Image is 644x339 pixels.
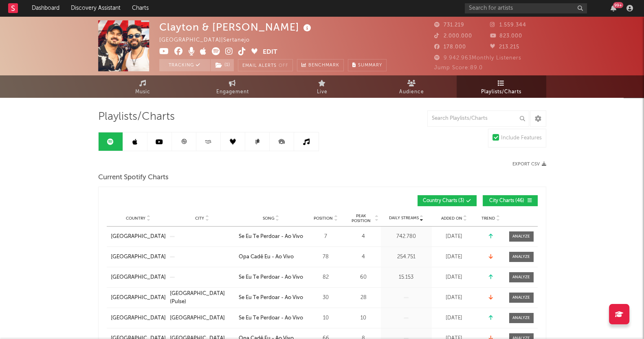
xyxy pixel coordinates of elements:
[308,61,339,70] span: Benchmark
[383,253,430,261] div: 254.751
[490,33,522,39] span: 823.000
[613,2,623,8] div: 99 +
[367,75,457,98] a: Audience
[434,294,475,302] div: [DATE]
[383,233,430,241] div: 742.780
[348,314,379,322] div: 10
[239,253,303,261] a: Opa Cadê Eu - Ao Vivo
[427,110,529,127] input: Search Playlists/Charts
[239,233,303,241] a: Se Eu Te Perdoar - Ao Vivo
[263,216,275,221] span: Song
[488,198,525,203] span: City Charts ( 46 )
[98,112,175,122] span: Playlists/Charts
[418,195,477,206] button: Country Charts(3)
[423,198,464,203] span: Country Charts ( 3 )
[501,133,542,143] div: Include Features
[348,294,379,302] div: 28
[239,314,303,322] a: Se Eu Te Perdoar - Ao Vivo
[263,47,277,57] button: Edit
[348,233,379,241] div: 4
[348,253,379,261] div: 4
[314,216,333,221] span: Position
[465,3,587,13] input: Search for artists
[308,253,344,261] div: 78
[512,162,546,167] button: Export CSV
[481,87,521,97] span: Playlists/Charts
[483,195,538,206] button: City Charts(46)
[239,294,303,302] a: Se Eu Te Perdoar - Ao Vivo
[434,233,475,241] div: [DATE]
[279,64,288,68] em: Off
[308,233,344,241] div: 7
[611,5,616,11] button: 99+
[434,44,466,50] span: 178.000
[348,214,374,223] span: Peak Position
[216,87,249,97] span: Engagement
[490,44,519,50] span: 213.215
[434,65,483,70] span: Jump Score: 89.0
[434,33,472,39] span: 2.000.000
[308,314,344,322] div: 10
[159,35,259,45] div: [GEOGRAPHIC_DATA] | Sertanejo
[348,273,379,282] div: 60
[317,87,327,97] span: Live
[457,75,546,98] a: Playlists/Charts
[399,87,424,97] span: Audience
[308,273,344,282] div: 82
[188,75,277,98] a: Engagement
[434,253,475,261] div: [DATE]
[170,314,235,322] a: [GEOGRAPHIC_DATA]
[98,75,188,98] a: Music
[383,273,430,282] div: 15.153
[239,273,303,282] a: Se Eu Te Perdoar - Ao Vivo
[434,273,475,282] div: [DATE]
[111,273,166,282] a: [GEOGRAPHIC_DATA]
[111,233,166,241] a: [GEOGRAPHIC_DATA]
[238,59,293,71] button: Email AlertsOff
[159,20,313,34] div: Clayton & [PERSON_NAME]
[277,75,367,98] a: Live
[170,290,235,306] a: [GEOGRAPHIC_DATA] (Pulse)
[239,253,294,261] div: Opa Cadê Eu - Ao Vivo
[348,59,387,71] button: Summary
[211,59,234,71] button: (1)
[481,216,495,221] span: Trend
[111,253,166,261] a: [GEOGRAPHIC_DATA]
[98,173,169,183] span: Current Spotify Charts
[210,59,234,71] span: ( 1 )
[126,216,145,221] span: Country
[441,216,462,221] span: Added On
[308,294,344,302] div: 30
[135,87,150,97] span: Music
[111,314,166,322] a: [GEOGRAPHIC_DATA]
[434,55,521,61] span: 9.942.963 Monthly Listeners
[389,215,419,221] span: Daily Streams
[297,59,344,71] a: Benchmark
[434,314,475,322] div: [DATE]
[159,59,210,71] button: Tracking
[195,216,204,221] span: City
[434,22,464,28] span: 731.219
[358,63,382,68] span: Summary
[170,314,225,322] div: [GEOGRAPHIC_DATA]
[490,22,526,28] span: 1.559.344
[111,294,166,302] a: [GEOGRAPHIC_DATA]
